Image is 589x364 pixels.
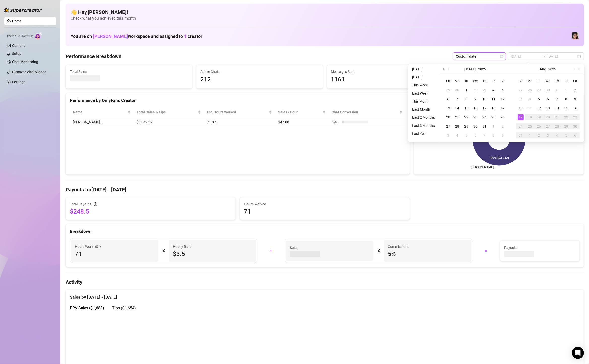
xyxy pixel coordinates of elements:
td: 2025-07-04 [489,85,498,95]
th: Fr [489,76,498,85]
td: 2025-08-13 [543,104,552,113]
th: Su [516,76,525,85]
td: 2025-07-15 [462,104,471,113]
div: 12 [500,96,506,102]
div: 24 [481,114,487,120]
td: 2025-08-23 [571,113,580,122]
span: Active Chats [200,69,318,74]
div: 23 [472,114,478,120]
div: 25 [490,114,497,120]
td: 2025-08-06 [471,131,480,140]
span: 71 [75,250,154,258]
div: 13 [445,105,451,111]
div: 30 [572,123,578,129]
td: 2025-07-25 [489,113,498,122]
text: [PERSON_NAME]… [471,165,496,169]
th: Name [70,107,134,117]
td: 2025-08-05 [462,131,471,140]
td: 71.0 h [204,117,275,127]
div: 29 [445,87,451,93]
td: 2025-08-29 [562,122,571,131]
div: 1 [563,87,569,93]
td: 2025-08-02 [571,85,580,95]
div: 30 [454,87,460,93]
td: 2025-08-01 [562,85,571,95]
div: 3 [481,87,487,93]
td: 2025-08-19 [534,113,543,122]
span: Messages Sent [331,69,449,74]
td: $3,342.39 [134,117,204,127]
div: 25 [527,123,533,129]
div: 4 [554,132,560,138]
div: 16 [572,105,578,111]
li: [DATE] [410,74,437,80]
div: 17 [518,114,524,120]
td: 2025-08-08 [562,95,571,104]
div: 19 [536,114,542,120]
td: 2025-09-01 [525,131,534,140]
td: 2025-08-25 [525,122,534,131]
div: 9 [500,132,506,138]
span: info-circle [97,245,101,248]
div: 4 [490,87,497,93]
div: X [162,247,165,255]
th: Mo [525,76,534,85]
div: 3 [445,132,451,138]
th: Mo [453,76,462,85]
div: 5 [536,96,542,102]
li: Last 3 Months [410,123,437,129]
h1: You are on workspace and assigned to creator [71,34,202,39]
div: 6 [572,132,578,138]
th: Fr [562,76,571,85]
td: 2025-08-02 [498,122,507,131]
th: Sales / Hour [275,107,329,117]
button: Last year (Control + left) [441,64,447,74]
td: 2025-07-28 [453,122,462,131]
span: Chat Conversion [332,109,398,115]
button: Choose a month [464,64,476,74]
td: 2025-07-09 [471,95,480,104]
div: 28 [527,87,533,93]
img: AI Chatter [35,32,42,39]
td: 2025-07-17 [480,104,489,113]
td: 2025-08-26 [534,122,543,131]
div: 6 [472,132,478,138]
td: $47.08 [275,117,329,127]
td: 2025-07-27 [444,122,453,131]
td: 2025-07-31 [480,122,489,131]
div: Est. Hours Worked [207,109,268,115]
td: 2025-07-02 [471,85,480,95]
div: 5 [500,87,506,93]
li: This Month [410,98,437,104]
td: 2025-07-18 [489,104,498,113]
td: 2025-07-31 [552,85,562,95]
td: 2025-07-06 [444,95,453,104]
td: 2025-07-24 [480,113,489,122]
div: 22 [463,114,469,120]
div: 9 [572,96,578,102]
h4: Payouts for [DATE] - [DATE] [66,186,584,193]
td: 2025-08-03 [516,95,525,104]
td: 2025-08-16 [571,104,580,113]
td: 2025-08-30 [571,122,580,131]
div: 27 [518,87,524,93]
td: 2025-08-15 [562,104,571,113]
div: 21 [454,114,460,120]
a: Setup [12,52,21,56]
span: Total Sales [70,69,188,74]
span: PPV Sales ( $1,688 ) [70,306,104,310]
td: 2025-09-03 [543,131,552,140]
img: Luna [572,32,579,39]
button: Previous month (PageUp) [447,64,452,74]
td: 2025-07-26 [498,113,507,122]
div: 27 [445,123,451,129]
td: 2025-07-22 [462,113,471,122]
td: 2025-07-12 [498,95,507,104]
span: info-circle [94,202,97,206]
td: 2025-08-07 [480,131,489,140]
div: 27 [545,123,551,129]
article: Commissions [388,244,409,249]
td: 2025-08-31 [516,131,525,140]
div: 9 [472,96,478,102]
div: 26 [500,114,506,120]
